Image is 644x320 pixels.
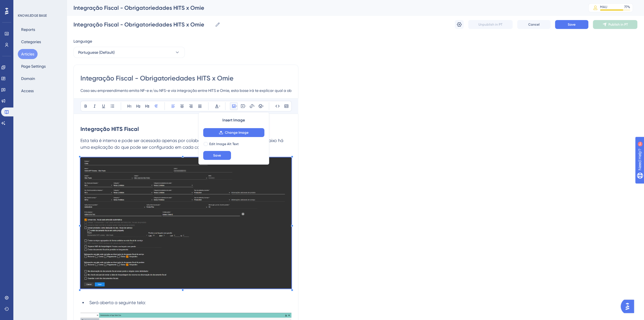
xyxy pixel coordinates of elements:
input: Article Name [73,21,213,28]
span: Save [568,22,576,27]
div: MAU [600,5,607,9]
button: Domain [18,74,38,84]
div: KNOWLEDGE BASE [18,13,47,18]
span: Need Help? [13,1,35,8]
span: Será aberta a seguinte tela: [89,300,146,305]
button: Cancel [517,20,550,29]
span: Language [73,38,92,45]
span: Edit Image Alt Text [209,142,239,146]
div: Integração Fiscal - Obrigatoriedades HITS x Omie [73,4,574,12]
span: Cancel [528,22,540,27]
button: Change Image [203,128,264,137]
button: Save [555,20,588,29]
button: Access [18,86,37,96]
strong: Integração HITS Fiscal [80,126,139,132]
input: Article Description [80,87,291,94]
button: Unpublish in PT [468,20,513,29]
span: Portuguese (Default) [78,49,115,56]
span: Esta tela é interna e pode ser acessada apenas por colaboradores da APP Sistemas, mas abaixo há u... [80,138,284,150]
span: Insert Image [222,117,245,124]
button: Categories [18,37,44,47]
button: Save [203,151,231,160]
div: 9+ [38,3,41,7]
button: Page Settings [18,61,49,71]
span: Change Image [225,130,249,135]
iframe: UserGuiding AI Assistant Launcher [621,298,637,315]
span: Save [213,153,221,158]
span: Unpublish in PT [478,22,502,27]
input: Article Title [80,74,291,83]
button: Portuguese (Default) [73,47,185,58]
button: Reports [18,25,38,35]
button: Articles [18,49,38,59]
button: Publish in PT [593,20,637,29]
span: Publish in PT [608,22,628,27]
div: 77 % [624,5,630,9]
